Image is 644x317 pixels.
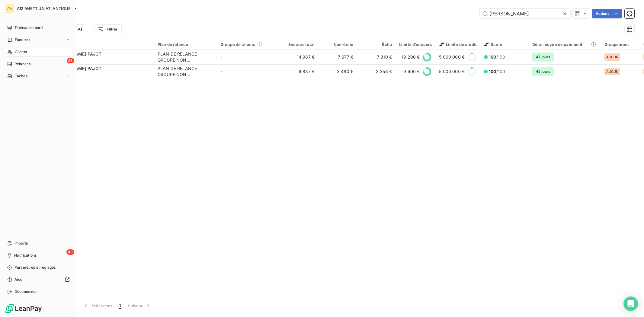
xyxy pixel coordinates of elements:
[318,64,357,79] td: 3 480 €
[489,54,505,60] span: /100
[220,69,222,74] span: -
[623,296,638,311] div: Open Intercom Messenger
[322,42,353,47] div: Non-échu
[15,73,27,79] span: Tâches
[14,25,43,30] span: Tableau de bord
[158,51,213,63] div: PLAN DE RELANCE GROUPE NON AUTOMATIQUE
[439,54,465,60] span: 5 000 000 €
[532,53,554,62] span: 47 jours
[606,55,619,59] span: AUCUN
[5,275,72,284] a: Aide
[439,42,477,47] span: Limite de crédit
[14,289,38,294] span: Déconnexion
[42,72,150,78] span: C120129100
[79,299,116,312] button: Précédent
[318,50,357,64] td: 7 677 €
[604,42,636,47] div: Groupement
[402,54,420,60] span: 19 200 €
[66,249,74,255] span: 43
[403,69,420,75] span: 9 400 €
[94,24,121,34] button: Filtrer
[15,49,27,55] span: Clients
[489,69,496,74] span: 100
[17,6,71,11] span: A12 ANETT UN ATLANTIQUE
[399,42,432,47] div: Limite d’encours
[484,42,502,47] span: Score
[283,42,315,47] div: Encours total
[14,241,28,246] span: Imports
[119,303,121,309] span: 1
[439,69,465,75] span: 5 000 000 €
[15,37,30,43] span: Factures
[14,253,37,258] span: Notifications
[357,64,396,79] td: 3 358 €
[5,304,42,313] img: Logo LeanPay
[116,299,124,312] button: 1
[532,42,597,47] div: Délai moyen de paiement
[14,277,23,282] span: Aide
[606,70,619,73] span: AUCUN
[14,61,30,67] span: Relances
[158,42,213,47] div: Plan de relance
[480,9,570,18] input: Rechercher
[124,299,155,312] button: Suivant
[489,54,496,59] span: 100
[67,58,74,63] span: 53
[592,9,622,18] button: Actions
[158,66,213,78] div: PLAN DE RELANCE GROUPE NON AUTOMATIQUE
[280,64,318,79] td: 6 837 €
[357,50,396,64] td: 7 310 €
[220,42,255,47] span: Groupe de clients
[489,69,505,75] span: /100
[280,50,318,64] td: 14 987 €
[360,42,392,47] div: Échu
[220,54,222,59] span: -
[14,265,56,270] span: Paramètres et réglages
[532,67,554,76] span: 45 jours
[5,4,14,13] div: AA
[42,57,150,63] span: C120150400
